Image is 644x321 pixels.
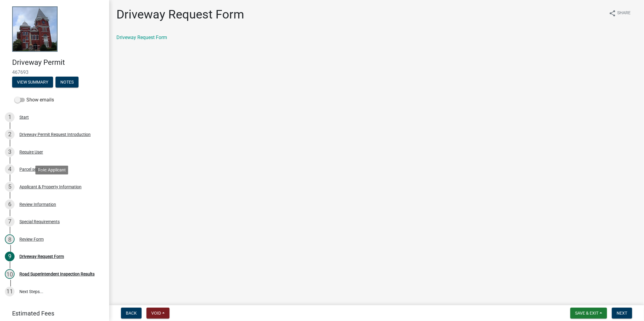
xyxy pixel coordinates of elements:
[5,147,15,157] div: 3
[5,164,15,174] div: 4
[151,311,161,316] span: Void
[146,308,169,319] button: Void
[126,311,137,316] span: Back
[570,308,607,319] button: Save & Exit
[19,150,43,154] div: Require User
[575,311,599,316] span: Save & Exit
[19,115,29,119] div: Start
[5,182,15,192] div: 5
[19,272,95,276] div: Road Superintendent Inspection Results
[617,10,631,17] span: Share
[5,130,15,139] div: 2
[19,237,44,241] div: Review Form
[19,167,45,171] div: Parcel search
[604,7,636,19] button: shareShare
[12,77,53,88] button: View Summary
[5,200,15,209] div: 6
[12,6,58,52] img: Talbot County, Georgia
[15,96,54,104] label: Show emails
[121,308,142,319] button: Back
[19,220,60,224] div: Special Requirements
[12,58,104,67] h4: Driveway Permit
[5,112,15,122] div: 1
[55,77,79,88] button: Notes
[5,307,99,319] a: Estimated Fees
[19,185,82,189] div: Applicant & Property Information
[617,311,627,316] span: Next
[35,166,68,174] div: Role: Applicant
[55,80,79,85] wm-modal-confirm: Notes
[19,132,91,137] div: Driveway Permit Request Introduction
[5,269,15,279] div: 10
[19,254,64,259] div: Driveway Request Form
[612,308,632,319] button: Next
[12,80,53,85] wm-modal-confirm: Summary
[609,10,616,17] i: share
[5,252,15,261] div: 9
[5,234,15,244] div: 8
[116,35,167,40] a: Driveway Request Form
[19,202,56,207] div: Review Information
[116,7,244,22] h1: Driveway Request Form
[5,287,15,296] div: 11
[12,69,97,75] span: 467693
[5,217,15,227] div: 7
